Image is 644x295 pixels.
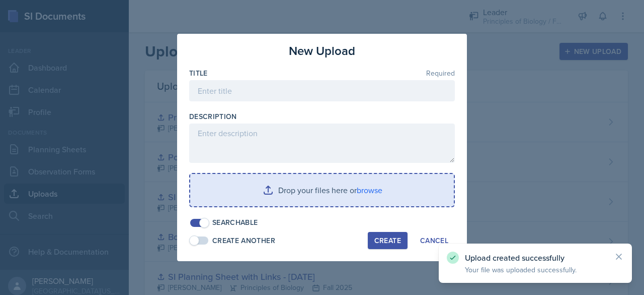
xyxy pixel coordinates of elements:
button: Create [368,232,408,249]
p: Your file was uploaded successfully. [465,265,606,275]
span: Required [426,70,455,77]
input: Enter title [189,80,455,101]
div: Searchable [212,217,258,228]
label: Description [189,111,237,122]
label: Title [189,68,208,78]
div: Cancel [420,237,448,245]
div: Create [374,237,401,245]
button: Cancel [414,232,455,249]
h3: New Upload [289,42,355,60]
p: Upload created successfully [465,253,606,263]
div: Create Another [212,235,275,246]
